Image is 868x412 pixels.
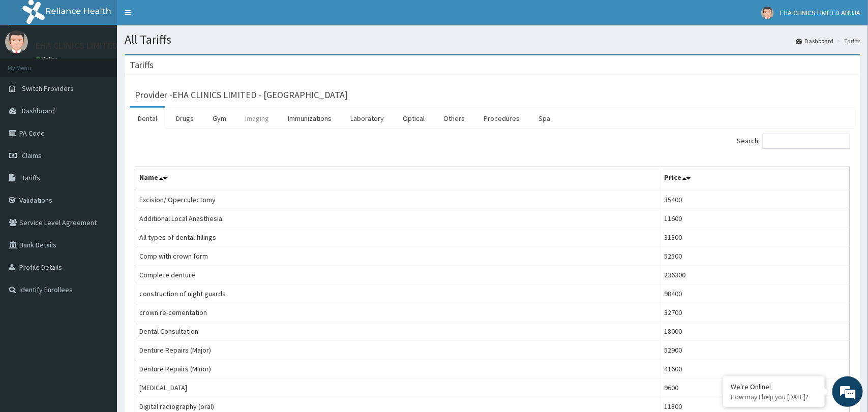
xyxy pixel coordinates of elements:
span: Tariffs [22,173,40,182]
a: Laboratory [342,108,392,129]
p: EHA CLINICS LIMITED ABUJA [36,41,145,50]
h3: Provider - EHA CLINICS LIMITED - [GEOGRAPHIC_DATA] [135,90,348,100]
td: construction of night guards [135,284,661,303]
h3: Tariffs [130,60,154,70]
td: Dental Consultation [135,322,661,341]
td: Denture Repairs (Major) [135,341,661,360]
td: [MEDICAL_DATA] [135,378,661,397]
span: EHA CLINICS LIMITED ABUJA [780,8,860,17]
label: Search: [737,134,850,149]
td: Additional Local Anasthesia [135,209,661,228]
td: 35400 [660,190,850,209]
td: 18000 [660,322,850,341]
a: Dental [130,108,165,129]
td: 52500 [660,247,850,266]
li: Tariffs [834,37,860,45]
a: Imaging [237,108,277,129]
td: 52900 [660,341,850,360]
td: Excision/ Operculectomy [135,190,661,209]
td: 236300 [660,266,850,284]
h1: All Tariffs [125,33,860,46]
a: Spa [530,108,558,129]
td: 98400 [660,284,850,303]
input: Search: [763,134,850,149]
a: Dashboard [796,37,833,45]
span: Dashboard [22,106,55,115]
td: 11600 [660,209,850,228]
span: Switch Providers [22,84,74,93]
td: 9600 [660,378,850,397]
a: Gym [204,108,234,129]
td: Comp with crown form [135,247,661,266]
a: Drugs [168,108,202,129]
div: We're Online! [731,382,817,391]
a: Immunizations [280,108,340,129]
span: Claims [22,151,42,160]
th: Price [660,167,850,191]
td: 41600 [660,360,850,378]
td: All types of dental fillings [135,228,661,247]
a: Others [435,108,473,129]
img: User Image [5,30,28,53]
img: User Image [761,7,774,19]
a: Online [36,55,60,62]
th: Name [135,167,661,191]
td: 31300 [660,228,850,247]
p: How may I help you today? [731,393,817,401]
a: Procedures [475,108,528,129]
td: Complete denture [135,266,661,284]
td: Denture Repairs (Minor) [135,360,661,378]
a: Optical [395,108,433,129]
td: 32700 [660,303,850,322]
td: crown re-cementation [135,303,661,322]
